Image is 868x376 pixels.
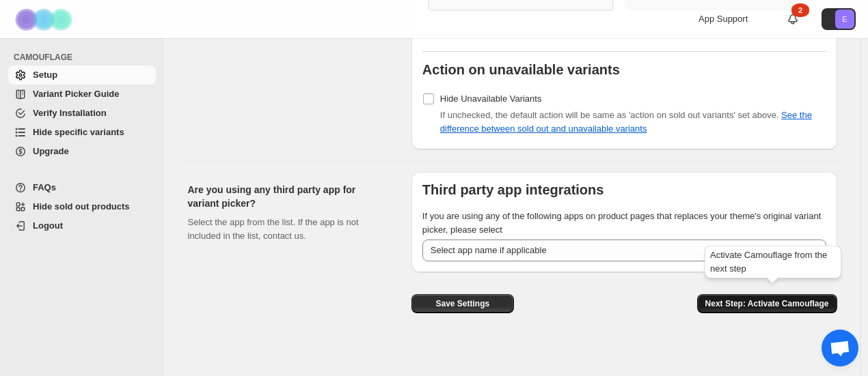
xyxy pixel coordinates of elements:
[422,182,604,197] b: Third party app integrations
[33,89,119,99] span: Variant Picker Guide
[422,62,620,77] b: Action on unavailable variants
[440,110,812,134] span: If unchecked, the default action will be same as 'action on sold out variants' set above.
[188,183,390,210] h2: Are you using any third party app for variant picker?
[33,220,63,231] span: Logout
[11,1,79,38] img: Camouflage
[822,8,856,30] button: Avatar with initials E
[791,3,809,17] div: 2
[33,201,130,212] span: Hide sold out products
[422,211,822,235] span: If you are using any of the following apps on product pages that replaces your theme's original v...
[33,108,107,118] span: Verify Installation
[8,123,156,142] a: Hide specific variants
[435,298,489,309] span: Save Settings
[697,294,837,313] button: Next Step: Activate Camouflage
[8,197,156,216] a: Hide sold out products
[33,182,56,192] span: FAQs
[8,104,156,123] a: Verify Installation
[705,298,829,309] span: Next Step: Activate Camouflage
[188,217,359,241] span: Select the app from the list. If the app is not included in the list, contact us.
[835,10,854,29] span: Avatar with initials E
[699,14,748,24] span: App Support
[8,178,156,197] a: FAQs
[33,146,69,156] span: Upgrade
[8,66,156,85] a: Setup
[33,70,57,80] span: Setup
[440,93,542,104] span: Hide Unavailable Variants
[8,216,156,235] a: Logout
[14,52,157,63] span: CAMOUFLAGE
[842,15,847,23] text: E
[8,85,156,104] a: Variant Picker Guide
[33,127,124,137] span: Hide specific variants
[8,142,156,161] a: Upgrade
[786,12,800,26] a: 2
[822,330,858,366] div: Open chat
[411,294,514,313] button: Save Settings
